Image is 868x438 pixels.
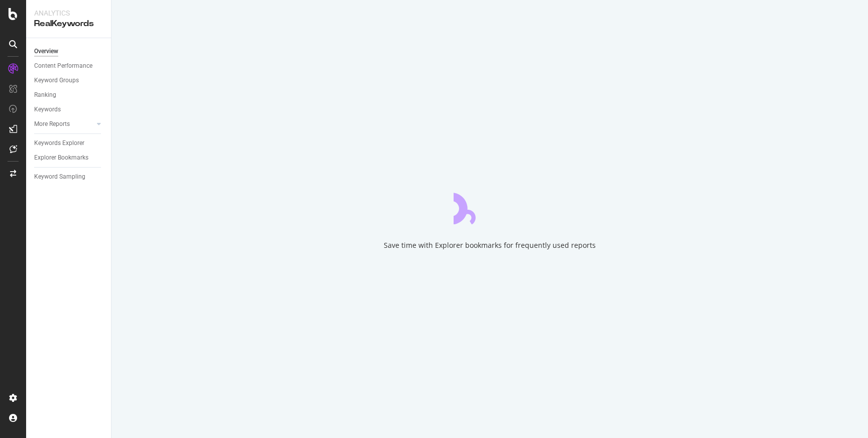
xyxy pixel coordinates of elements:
div: More Reports [34,119,70,129]
a: Content Performance [34,61,104,71]
div: RealKeywords [34,18,103,30]
div: Keyword Sampling [34,172,85,182]
a: Keyword Sampling [34,172,104,182]
div: Content Performance [34,61,92,71]
a: Explorer Bookmarks [34,153,104,163]
div: Keywords Explorer [34,138,84,149]
div: Overview [34,46,58,57]
a: Ranking [34,90,104,100]
div: Ranking [34,90,56,100]
a: Overview [34,46,104,57]
a: Keyword Groups [34,75,104,86]
div: Analytics [34,8,103,18]
div: animation [454,188,526,224]
div: Explorer Bookmarks [34,153,88,163]
a: Keywords [34,104,104,115]
a: Keywords Explorer [34,138,104,149]
div: Save time with Explorer bookmarks for frequently used reports [384,240,596,250]
div: Keyword Groups [34,75,79,86]
a: More Reports [34,119,94,129]
div: Keywords [34,104,61,115]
